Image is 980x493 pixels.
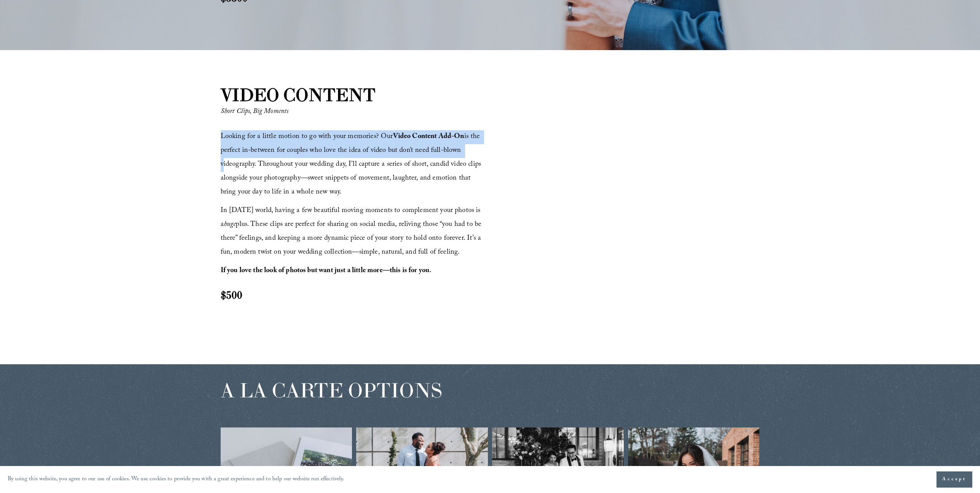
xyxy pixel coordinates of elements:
[221,106,289,118] em: Short Clips, Big Moments
[942,476,967,483] span: Accept
[221,131,483,199] span: Looking for a little motion to go with your memories? Our is the perfect in-between for couples w...
[221,205,484,259] span: In [DATE] world, having a few beautiful moving moments to complement your photos is a plus. These...
[224,219,236,231] em: huge
[221,377,442,403] span: A LA CARTE OPTIONS
[8,474,345,485] p: By using this website, you agree to our use of cookies. We use cookies to provide you with a grea...
[221,84,376,106] strong: VIDEO CONTENT
[221,288,242,302] strong: $500
[936,471,972,488] button: Accept
[393,131,464,143] strong: Video Content Add-On
[221,265,432,277] strong: If you love the look of photos but want just a little more—this is for you.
